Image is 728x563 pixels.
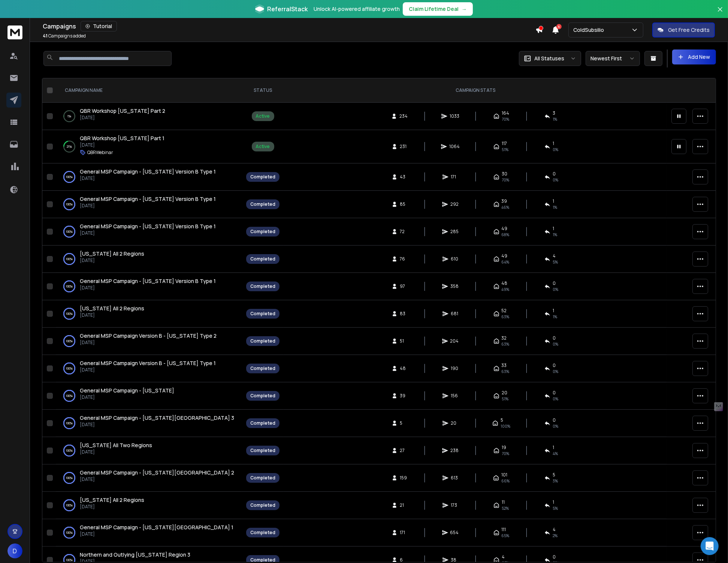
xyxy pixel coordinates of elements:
[451,256,458,262] span: 610
[56,519,242,547] td: 100%General MSP Campaign - [US_STATE][GEOGRAPHIC_DATA] 1[DATE]
[80,230,216,236] p: [DATE]
[501,417,503,423] span: 5
[80,195,216,202] span: General MSP Campaign - [US_STATE] Version B Type 1
[250,448,275,454] div: Completed
[80,285,216,291] p: [DATE]
[66,474,73,482] p: 100 %
[80,442,152,449] a: [US_STATE] All Two Regions
[553,368,558,374] span: 0 %
[553,417,556,423] span: 0
[400,283,407,289] span: 97
[80,340,217,346] p: [DATE]
[250,311,275,317] div: Completed
[80,195,216,203] a: General MSP Campaign - [US_STATE] Version B Type 1
[502,226,508,232] span: 49
[403,2,473,16] button: Claim Lifetime Deal→
[701,537,719,555] div: Open Intercom Messenger
[87,150,113,156] p: QBRWebinar
[7,544,22,559] button: D
[80,476,234,482] p: [DATE]
[553,232,557,238] span: 1 %
[250,502,275,508] div: Completed
[502,341,510,347] span: 63 %
[502,116,509,122] span: 70 %
[553,253,556,259] span: 4
[81,21,117,31] button: Tutorial
[399,113,408,119] span: 234
[502,232,510,238] span: 68 %
[553,527,556,533] span: 4
[449,144,460,150] span: 1064
[56,328,242,355] td: 100%General MSP Campaign Version B - [US_STATE] Type 2[DATE]
[553,335,556,341] span: 0
[553,478,558,484] span: 3 %
[80,115,165,121] p: [DATE]
[56,355,242,382] td: 100%General MSP Campaign Version B - [US_STATE] Type 1[DATE]
[66,228,73,235] p: 100 %
[502,253,508,259] span: 49
[502,396,508,402] span: 51 %
[553,147,558,153] span: 0 %
[501,423,510,429] span: 100 %
[80,250,144,257] span: [US_STATE] All 2 Regions
[250,530,275,536] div: Completed
[553,226,554,232] span: 1
[553,396,558,402] span: 0 %
[80,422,234,428] p: [DATE]
[553,472,555,478] span: 5
[553,445,554,451] span: 1
[668,26,710,34] p: Get Free Credits
[56,300,242,328] td: 100%[US_STATE] All 2 Regions[DATE]
[267,4,308,13] span: ReferralStack
[400,338,407,344] span: 51
[80,168,216,175] span: General MSP Campaign - [US_STATE] Version B Type 1
[80,142,164,148] p: [DATE]
[250,557,275,563] div: Completed
[43,21,535,31] div: Campaigns
[715,4,725,22] button: Close banner
[250,365,275,371] div: Completed
[534,55,564,62] p: All Statuses
[400,448,407,454] span: 27
[553,177,558,183] span: 0 %
[451,475,458,481] span: 613
[450,283,459,289] span: 358
[400,311,407,317] span: 83
[502,505,509,511] span: 52 %
[250,283,275,289] div: Completed
[80,469,234,476] a: General MSP Campaign - [US_STATE][GEOGRAPHIC_DATA] 2
[502,204,510,210] span: 46 %
[250,393,275,399] div: Completed
[56,410,242,437] td: 100%General MSP Campaign - [US_STATE][GEOGRAPHIC_DATA] 3[DATE]
[250,229,275,235] div: Completed
[80,531,233,537] p: [DATE]
[80,551,190,558] span: Northern and Outlying [US_STATE] Region 3
[284,78,667,103] th: CAMPAIGN STATS
[80,394,174,400] p: [DATE]
[80,524,233,531] a: General MSP Campaign - [US_STATE][GEOGRAPHIC_DATA] 1
[502,533,510,539] span: 65 %
[400,420,407,426] span: 5
[502,259,510,265] span: 64 %
[66,419,73,427] p: 100 %
[80,496,144,503] span: [US_STATE] All 2 Regions
[80,305,144,312] span: [US_STATE] All 2 Regions
[502,147,508,153] span: 51 %
[553,423,558,429] span: 0 %
[56,492,242,519] td: 100%[US_STATE] All 2 Regions[DATE]
[553,314,557,320] span: 1 %
[66,173,73,181] p: 100 %
[400,229,407,235] span: 72
[502,390,507,396] span: 20
[43,33,48,39] span: 41
[400,393,407,399] span: 39
[502,451,509,457] span: 70 %
[43,33,86,39] p: Campaigns added
[553,341,558,347] span: 0 %
[450,113,459,119] span: 1033
[553,390,556,396] span: 0
[451,365,458,371] span: 190
[502,554,505,560] span: 4
[502,368,510,374] span: 63 %
[66,392,73,400] p: 100 %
